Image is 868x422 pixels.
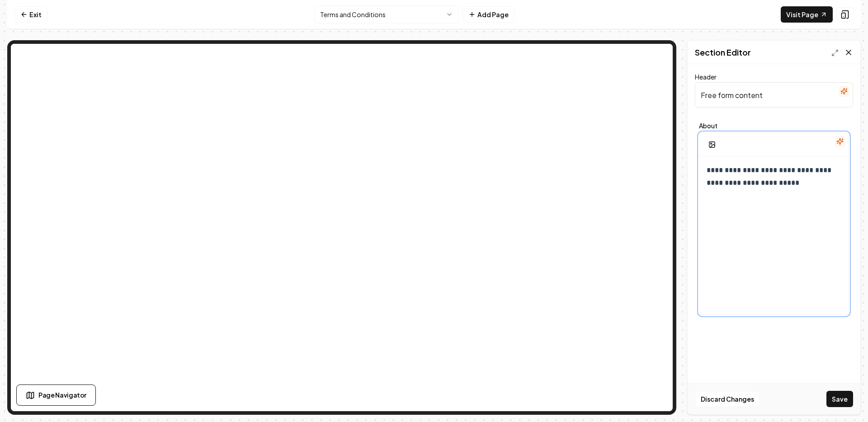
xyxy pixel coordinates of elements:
input: Header [695,82,853,108]
a: Visit Page [781,6,833,23]
button: Save [826,391,853,407]
a: Exit [14,6,47,23]
label: About [699,122,849,129]
button: Add Image [703,136,721,153]
button: Page Navigator [16,384,96,406]
span: Page Navigator [38,390,86,400]
label: Header [695,73,717,81]
button: Add Page [462,6,514,23]
button: Discard Changes [695,391,760,407]
h2: Section Editor [695,46,751,59]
